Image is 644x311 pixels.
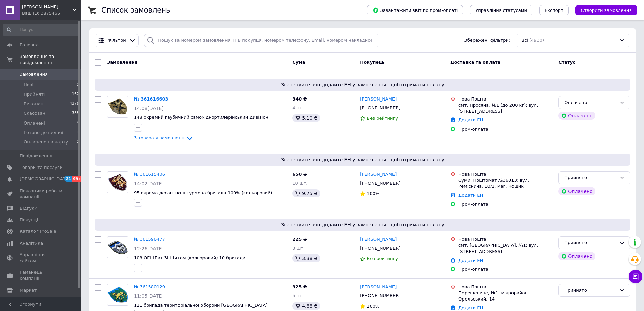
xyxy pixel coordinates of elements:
span: 10 шт. [292,181,307,186]
a: 108 ОГШБат Зі Щитом (кольоровий) 10 бригади [134,255,245,260]
span: Виконані [24,101,45,107]
span: 340 ₴ [292,96,307,102]
span: 0 [77,130,79,136]
span: 0 [77,139,79,145]
span: 14:02[DATE] [134,181,164,186]
span: Скасовані [24,110,47,116]
span: Замовлення [20,71,48,77]
div: смт. [GEOGRAPHIC_DATA], №1: вул. [STREET_ADDRESS] [458,242,553,254]
span: Управління статусами [475,8,527,13]
img: Фото товару [107,96,128,117]
div: Прийнято [564,287,617,294]
a: Додати ЕН [458,193,483,198]
div: Пром-оплата [458,126,553,132]
img: Фото товару [107,237,128,258]
div: смт. Просяна, №1 (до 200 кг): вул. [STREET_ADDRESS] [458,102,553,114]
span: Оплачені [24,120,45,126]
div: [PHONE_NUMBER] [359,291,402,300]
a: № 361580129 [134,284,165,289]
span: Покупці [20,217,38,223]
div: Нова Пошта [458,236,553,242]
div: 9.75 ₴ [292,189,320,197]
button: Управління статусами [470,5,532,15]
span: Cума [292,60,305,65]
span: 225 ₴ [292,237,307,242]
div: Пром-оплата [458,266,553,272]
div: Ваш ID: 3875466 [22,10,81,16]
span: 21 [64,176,72,182]
a: 95 окрема десантно-штурмова бригада 100% (кольоровий) [134,190,272,195]
div: Прийнято [564,239,617,246]
span: Товари та послуги [20,164,63,171]
span: 162 [72,91,79,97]
span: Без рейтингу [367,256,398,261]
div: [PHONE_NUMBER] [359,179,402,188]
a: 148 окремий гаубичний самохіднортилерійський дивізіон [134,115,268,120]
span: Відгуки [20,205,37,212]
img: Фото товару [107,172,128,193]
span: 11:05[DATE] [134,293,164,299]
a: Фото товару [107,96,128,118]
div: Нова Пошта [458,171,553,177]
button: Створити замовлення [575,5,637,15]
div: [PHONE_NUMBER] [359,104,402,112]
span: 12:26[DATE] [134,246,164,251]
a: Створити замовлення [569,7,637,13]
span: Згенеруйте або додайте ЕН у замовлення, щоб отримати оплату [97,221,628,228]
a: [PERSON_NAME] [360,171,397,178]
span: 0 [77,82,79,88]
a: № 361616603 [134,96,168,102]
div: Суми, Поштомат №36013: вул. Реміснича, 10/1, маг. Кошик [458,177,553,190]
span: 325 ₴ [292,284,307,289]
span: Створити замовлення [581,8,632,13]
input: Пошук за номером замовлення, ПІБ покупця, номером телефону, Email, номером накладної [144,34,379,47]
span: 100% [367,304,379,309]
button: Експорт [539,5,569,15]
div: Нова Пошта [458,284,553,290]
span: Замовлення та повідомлення [20,53,81,66]
a: Додати ЕН [458,117,483,123]
span: Фільтри [108,37,126,44]
div: Перещепине, №1: мікрорайон Орельський, 14 [458,290,553,302]
h1: Список замовлень [101,6,170,14]
div: Нова Пошта [458,96,553,102]
span: Всі [521,37,528,44]
a: № 361596477 [134,237,165,242]
img: Фото товару [107,284,128,305]
div: Оплачено [558,252,595,260]
span: ФОП Кушніренко А.М. [22,4,73,10]
span: 650 ₴ [292,172,307,177]
span: 4 шт. [292,105,305,110]
span: Повідомлення [20,153,52,159]
span: Прийняті [24,91,45,97]
div: Оплачено [558,187,595,195]
span: Згенеруйте або додайте ЕН у замовлення, щоб отримати оплату [97,81,628,88]
span: Готово до видачі [24,130,63,136]
input: Пошук [3,24,80,36]
span: 100% [367,191,379,196]
span: 5 шт. [292,293,305,298]
div: Оплачено [564,99,617,106]
span: Оплачено на карту [24,139,68,145]
span: Статус [558,60,575,65]
span: Управління сайтом [20,252,63,264]
a: Фото товару [107,171,128,193]
span: 99+ [72,176,83,182]
a: Фото товару [107,284,128,306]
span: Аналітика [20,240,43,246]
span: 4376 [70,101,79,107]
a: № 361615406 [134,172,165,177]
span: [DEMOGRAPHIC_DATA] [20,176,70,182]
span: Гаманець компанії [20,269,63,282]
a: [PERSON_NAME] [360,236,397,243]
span: Показники роботи компанії [20,188,63,200]
div: Оплачено [558,112,595,120]
span: Згенеруйте або додайте ЕН у замовлення, щоб отримати оплату [97,156,628,163]
button: Чат з покупцем [629,270,642,283]
span: Без рейтингу [367,116,398,121]
div: 5.10 ₴ [292,114,320,122]
span: Доставка та оплата [450,60,500,65]
a: [PERSON_NAME] [360,96,397,103]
